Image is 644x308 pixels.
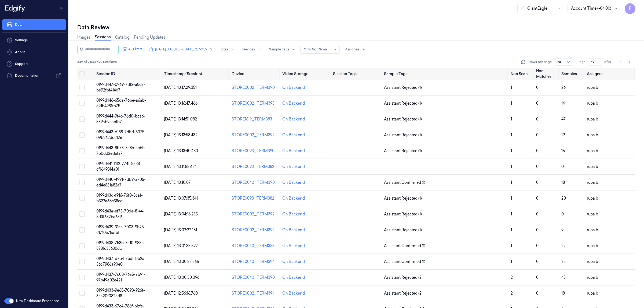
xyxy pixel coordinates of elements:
[587,275,598,280] span: rupa b
[536,275,539,280] span: 0
[384,291,423,296] span: Assistant Rejected (2)
[164,101,197,106] span: [DATE] 13:16:47.466
[94,68,162,80] th: Session ID
[164,133,197,137] span: [DATE] 13:13:58.432
[96,98,146,108] span: 0199d446-65da-76be-a6ab-e91b4981fb75
[587,212,598,217] span: rupa b
[534,68,559,80] th: Non Matches
[511,212,512,217] span: 1
[282,132,305,138] div: On Backend
[536,228,539,232] span: 0
[164,243,198,248] span: [DATE] 13:01:33.892
[384,243,425,249] span: Assistant Confirmed (1)
[587,164,598,169] span: rupa b
[282,116,305,122] div: On Backend
[77,60,117,64] span: 349 of 2,543,699 Sessions
[282,164,305,170] div: On Backend
[617,58,633,66] nav: pagination
[79,227,85,233] button: Select row
[536,291,539,296] span: 0
[561,180,565,185] span: 18
[536,243,539,248] span: 0
[2,58,66,69] a: Support
[96,225,145,235] span: 0199d439-31cc-7003-9b25-e1710578afbf
[282,148,305,154] div: On Backend
[282,211,305,217] div: On Backend
[79,164,85,169] button: Select row
[561,196,566,201] span: 20
[164,259,199,264] span: [DATE] 13:00:53.566
[2,19,66,30] a: Data
[384,211,422,217] span: Assistant Rejected (1)
[79,132,85,138] button: Select row
[561,148,565,153] span: 16
[561,259,566,264] span: 25
[561,85,566,90] span: 26
[511,164,512,169] span: 1
[164,180,191,185] span: [DATE] 13:10:07
[587,243,598,248] span: rupa b
[587,85,598,90] span: rupa b
[79,196,85,201] button: Select row
[164,228,197,232] span: [DATE] 13:02:22.181
[232,259,278,265] div: STORE0040_TERM394
[511,196,512,201] span: 1
[79,259,85,264] button: Select row
[2,35,66,46] a: Settings
[511,180,512,185] span: 1
[164,212,198,217] span: [DATE] 13:04:16.255
[232,148,278,154] div: STORE0093_TERM390
[587,196,598,201] span: rupa b
[96,145,146,156] span: 0199d443-8b73-7a8e-acbb-7b0dd2edafa7
[79,211,85,217] button: Select row
[625,3,635,14] button: P
[57,4,66,13] button: Toggle Navigation
[95,34,111,41] a: Sessions
[384,85,422,90] span: Assistant Rejected (1)
[162,68,229,80] th: Timestamp (Session)
[282,291,305,296] div: On Backend
[280,68,331,80] th: Video Storage
[511,275,513,280] span: 2
[561,228,563,232] span: 9
[282,196,305,201] div: On Backend
[587,180,598,185] span: rupa b
[96,272,145,283] span: 0199d437-7c08-76a5-ab91-97b49e02e421
[164,275,199,280] span: [DATE] 13:00:30.096
[559,68,585,80] th: Samples
[96,209,144,219] span: 0199d43a-ef73-70da-8144-8d3f632ba639
[164,148,198,153] span: [DATE] 13:13:40.480
[384,116,422,122] span: Assistant Rejected (1)
[384,101,422,106] span: Assistant Rejected (1)
[164,196,198,201] span: [DATE] 13:07:35.341
[282,180,305,185] div: On Backend
[561,164,564,169] span: 0
[121,45,144,53] button: All Filters
[384,196,422,201] span: Assistant Rejected (1)
[79,116,85,122] button: Select row
[147,45,215,54] button: [DATE] 00:00:00 - [DATE] 23:59:59
[536,212,539,217] span: 0
[511,243,512,248] span: 1
[587,133,598,137] span: rupa b
[561,117,566,122] span: 47
[96,114,145,124] span: 0199d444-9f46-76d0-bca6-539ab9aacfb7
[115,35,130,40] a: Catalog
[561,291,565,296] span: 18
[585,68,635,80] th: Assignee
[232,243,278,249] div: STORE0040_TERM383
[232,132,278,138] div: STORE0002_TERM392
[232,227,278,233] div: STORE0002_TERM391
[384,227,422,233] span: Assistant Rejected (1)
[232,275,278,280] div: STORE0040_TERM390
[561,101,565,106] span: 14
[229,68,280,80] th: Device
[96,161,141,172] span: 0199d441-f1f2-774f-8588-cf1649314a01
[232,85,278,90] div: STORE0002_TERM390
[384,259,425,265] span: Assistant Confirmed (1)
[164,85,197,90] span: [DATE] 13:17:29.351
[79,101,85,106] button: Select row
[282,275,305,280] div: On Backend
[164,117,197,122] span: [DATE] 13:14:51.082
[232,101,278,106] div: STORE0002_TERM393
